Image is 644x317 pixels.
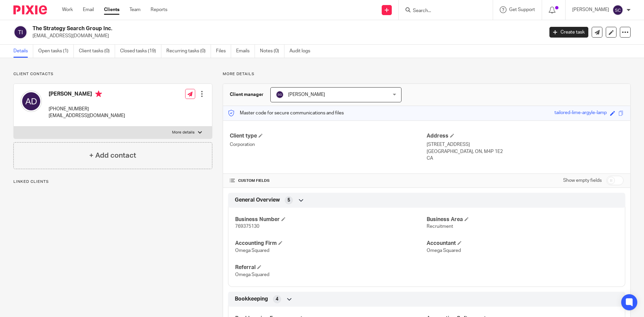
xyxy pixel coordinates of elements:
[228,110,344,116] p: Master code for secure communications and files
[230,141,427,148] p: Corporation
[427,155,624,162] p: CA
[120,45,161,58] a: Closed tasks (19)
[13,179,212,184] p: Linked clients
[563,177,602,184] label: Show empty fields
[427,248,461,253] span: Omega Squared
[235,272,269,277] span: Omega Squared
[33,25,438,32] h2: The Strategy Search Group Inc.
[276,296,278,303] span: 4
[13,71,212,77] p: Client contacts
[49,91,125,99] h4: [PERSON_NAME]
[13,45,33,58] a: Details
[235,240,427,247] h4: Accounting Firm
[236,45,255,58] a: Emails
[33,33,539,39] p: [EMAIL_ADDRESS][DOMAIN_NAME]
[427,148,624,155] p: [GEOGRAPHIC_DATA], ON, M4P 1E2
[104,6,119,13] a: Clients
[427,224,453,229] span: Recruitment
[230,91,264,98] h3: Client manager
[289,45,315,58] a: Audit logs
[276,91,284,99] img: svg%3E
[223,71,631,77] p: More details
[287,197,290,204] span: 5
[166,45,211,58] a: Recurring tasks (0)
[89,150,136,161] h4: + Add contact
[172,130,195,135] p: More details
[235,216,427,223] h4: Business Number
[20,91,42,112] img: svg%3E
[427,240,618,247] h4: Accountant
[62,6,73,13] a: Work
[49,112,125,119] p: [EMAIL_ADDRESS][DOMAIN_NAME]
[235,248,269,253] span: Omega Squared
[230,178,427,183] h4: CUSTOM FIELDS
[260,45,284,58] a: Notes (0)
[235,264,427,271] h4: Referral
[412,8,473,14] input: Search
[427,133,624,140] h4: Address
[288,92,325,97] span: [PERSON_NAME]
[79,45,115,58] a: Client tasks (0)
[83,6,94,13] a: Email
[230,133,427,140] h4: Client type
[235,296,268,303] span: Bookkeeping
[129,6,141,13] a: Team
[427,216,618,223] h4: Business Area
[151,6,167,13] a: Reports
[427,141,624,148] p: [STREET_ADDRESS]
[49,106,125,112] p: [PHONE_NUMBER]
[235,197,280,204] span: General Overview
[549,27,588,38] a: Create task
[554,109,607,117] div: tailored-lime-argyle-lamp
[572,6,609,13] p: [PERSON_NAME]
[95,91,102,97] i: Primary
[38,45,74,58] a: Open tasks (1)
[13,5,47,14] img: Pixie
[612,5,623,15] img: svg%3E
[13,25,28,39] img: svg%3E
[216,45,231,58] a: Files
[235,224,259,229] span: 769375130
[509,7,535,12] span: Get Support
